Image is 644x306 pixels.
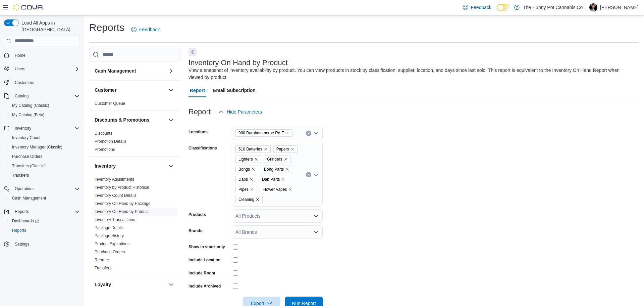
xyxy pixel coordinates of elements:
[12,135,41,140] span: Inventory Count
[95,117,166,123] button: Discounts & Promotions
[95,101,125,106] span: Customer Queue
[12,79,37,87] a: Customers
[238,166,250,173] span: Bongs
[189,270,215,276] label: Include Room
[95,68,136,74] h3: Cash Management
[264,147,268,151] button: Remove 510 Batteries from selection in this group
[189,108,211,116] h3: Report
[238,156,253,163] span: Lighters
[95,87,116,93] h3: Customer
[238,130,284,136] span: 980 Burnhamthorpe Rd E
[95,87,166,93] button: Customer
[95,163,166,169] button: Inventory
[189,212,206,217] label: Products
[250,187,254,191] button: Remove Pipes from selection in this group
[7,101,83,110] button: My Catalog (Classic)
[95,68,166,74] button: Cash Management
[261,166,292,173] span: Bong Parts
[1,50,83,60] button: Home
[190,84,205,97] span: Report
[7,142,83,152] button: Inventory Manager (Classic)
[306,172,311,177] button: Clear input
[216,105,265,119] button: Hide Parameters
[95,139,126,144] span: Promotion Details
[139,26,160,33] span: Feedback
[189,257,220,263] label: Include Location
[12,92,80,100] span: Catalog
[7,216,83,226] a: Dashboards
[235,186,257,193] span: Pipes
[167,67,175,75] button: Cash Management
[460,1,494,14] a: Feedback
[12,185,37,193] button: Operations
[1,239,83,249] button: Settings
[12,112,45,118] span: My Catalog (Beta)
[95,201,151,206] a: Inventory On Hand by Package
[9,111,47,119] a: My Catalog (Beta)
[95,258,109,262] a: Reorder
[95,139,126,144] a: Promotion Details
[95,117,149,123] h3: Discounts & Promotions
[95,177,134,182] span: Inventory Adjustments
[1,91,83,101] button: Catalog
[285,167,289,171] button: Remove Bong Parts from selection in this group
[235,166,258,173] span: Bongs
[260,186,295,193] span: Flower Vapes
[189,228,202,233] label: Brands
[95,101,125,106] a: Customer Queue
[15,186,35,191] span: Operations
[15,242,29,247] span: Settings
[263,186,287,193] span: Flower Vapes
[167,162,175,170] button: Inventory
[249,177,253,181] button: Remove Dabs from selection in this group
[13,4,44,11] img: Cova
[264,166,284,173] span: Bong Parts
[9,194,80,202] span: Cash Management
[284,157,288,161] button: Remove Grinders from selection in this group
[523,3,583,11] p: The Hunny Pot Cannabis Co
[189,129,208,135] label: Locations
[12,240,32,248] a: Settings
[281,177,285,181] button: Remove Dab Parts from selection in this group
[9,217,42,225] a: Dashboards
[235,176,256,183] span: Dabs
[15,209,29,214] span: Reports
[7,152,83,161] button: Purchase Orders
[95,193,137,198] a: Inventory Count Details
[189,244,225,250] label: Show in stock only
[189,59,288,67] h3: Inventory On Hand by Product
[235,145,271,153] span: 510 Batteries
[12,208,80,216] span: Reports
[167,280,175,289] button: Loyalty
[1,64,83,74] button: Users
[89,99,180,110] div: Customer
[95,250,125,254] a: Purchase Orders
[4,48,80,267] nav: Complex example
[9,162,80,170] span: Transfers (Classic)
[251,167,255,171] button: Remove Bongs from selection in this group
[12,78,80,87] span: Customers
[12,185,80,193] span: Operations
[235,156,261,163] span: Lighters
[12,218,39,224] span: Dashboards
[95,147,115,152] a: Promotions
[95,163,116,169] h3: Inventory
[285,131,289,135] button: Remove 980 Burnhamthorpe Rd E from selection in this group
[95,281,166,288] button: Loyalty
[235,196,263,203] span: Cleaning
[95,131,112,136] a: Discounts
[9,171,80,179] span: Transfers
[9,101,80,110] span: My Catalog (Classic)
[12,144,62,150] span: Inventory Manager (Classic)
[9,134,43,142] a: Inventory Count
[95,209,149,214] span: Inventory On Hand by Product
[497,4,511,11] input: Dark Mode
[306,131,311,136] button: Clear input
[256,198,260,202] button: Remove Cleaning from selection in this group
[262,176,280,183] span: Dab Parts
[12,65,80,73] span: Users
[15,53,25,58] span: Home
[12,92,31,100] button: Catalog
[227,108,262,115] span: Hide Parameters
[15,126,31,131] span: Inventory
